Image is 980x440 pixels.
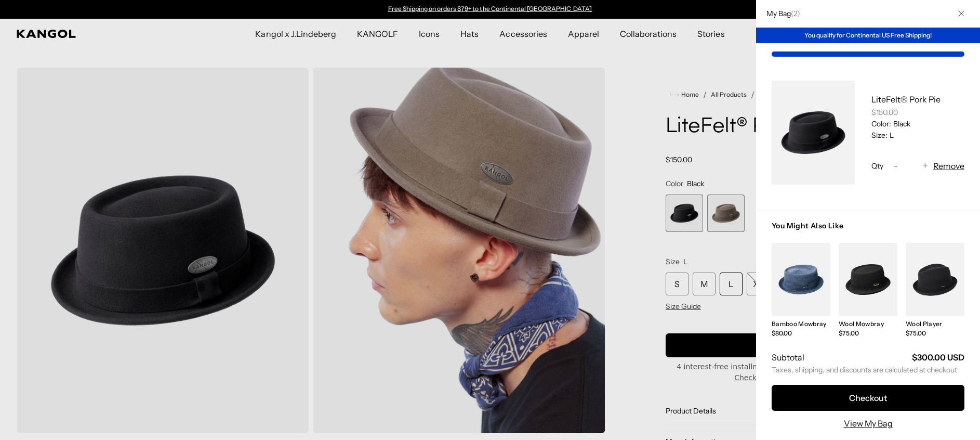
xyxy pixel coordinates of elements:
h2: My Bag [761,9,800,18]
span: - [893,159,898,173]
div: You qualify for Continental US Free Shipping! [756,28,980,43]
a: LiteFelt® Pork Pie [871,94,941,105]
span: + [923,159,928,173]
button: - [888,160,903,172]
h2: Subtotal [772,352,804,363]
dt: Color: [871,119,891,128]
a: Wool Mowbray [839,320,884,328]
input: Quantity for LiteFelt® Pork Pie [903,160,918,172]
button: + [918,160,933,172]
dd: L [888,131,894,140]
a: View My Bag [844,417,893,430]
span: $80.00 [772,329,792,337]
a: Wool Player [906,320,943,328]
small: Taxes, shipping, and discounts are calculated at checkout [772,365,964,374]
span: ( ) [791,9,800,18]
span: $75.00 [906,329,926,337]
dt: Size: [871,131,888,140]
h3: You Might Also Like [772,221,964,243]
a: Bamboo Mowbray [772,320,826,328]
button: Checkout [772,385,964,411]
strong: $300.00 USD [912,352,964,363]
span: $75.00 [839,329,859,337]
dd: Black [891,119,910,128]
span: 2 [793,9,797,18]
span: Qty [871,161,883,171]
div: $150.00 [871,108,964,117]
button: Remove LiteFelt® Pork Pie - Black / L [933,160,964,172]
